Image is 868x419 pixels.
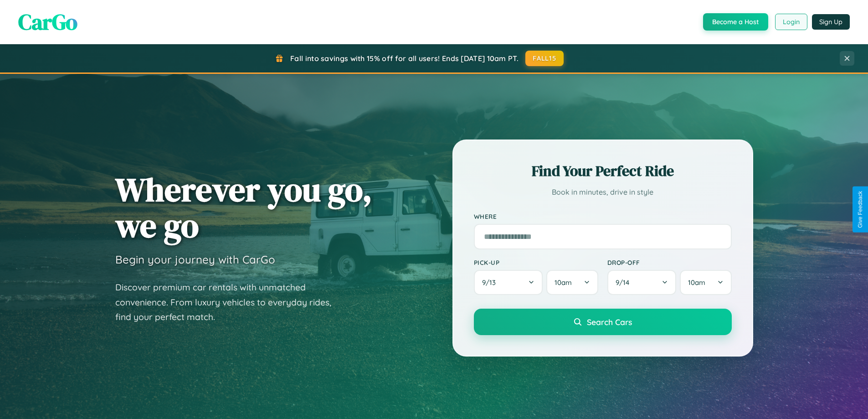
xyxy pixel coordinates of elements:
[482,278,500,287] span: 9 / 13
[688,278,705,287] span: 10am
[474,270,543,295] button: 9/13
[775,14,807,30] button: Login
[857,191,863,228] div: Give Feedback
[812,14,850,30] button: Sign Up
[680,270,731,295] button: 10am
[474,309,732,335] button: Search Cars
[703,13,768,31] button: Become a Host
[474,259,598,266] label: Pick-up
[607,270,677,295] button: 9/14
[555,278,572,287] span: 10am
[115,171,372,243] h1: Wherever you go, we go
[474,161,732,181] h2: Find Your Perfect Ride
[18,7,77,37] span: CarGo
[474,186,732,199] p: Book in minutes, drive in style
[607,259,732,266] label: Drop-off
[525,51,564,66] button: FALL15
[115,280,343,325] p: Discover premium car rentals with unmatched convenience. From luxury vehicles to everyday rides, ...
[587,317,632,327] span: Search Cars
[115,253,275,266] h3: Begin your journey with CarGo
[474,212,732,220] label: Where
[616,278,634,287] span: 9 / 14
[290,54,519,63] span: Fall into savings with 15% off for all users! Ends [DATE] 10am PT.
[546,270,598,295] button: 10am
